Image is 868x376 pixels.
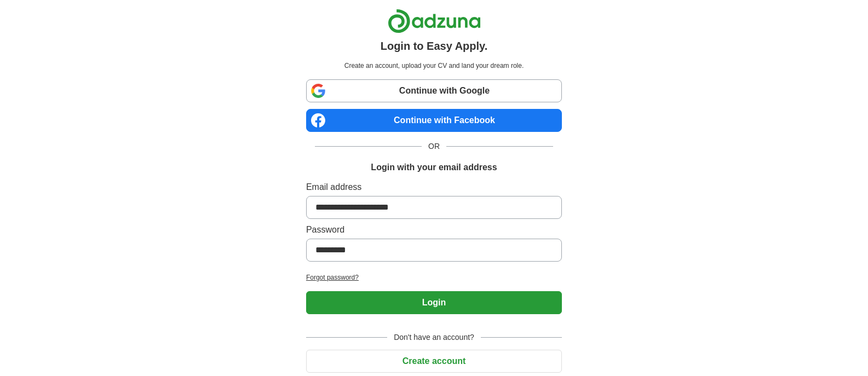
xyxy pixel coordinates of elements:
button: Login [306,291,562,314]
a: Create account [306,356,562,366]
a: Continue with Facebook [306,109,562,132]
label: Password [306,223,562,236]
label: Email address [306,181,562,194]
a: Continue with Google [306,79,562,102]
a: Forgot password? [306,273,562,282]
p: Create an account, upload your CV and land your dream role. [308,61,560,71]
img: Adzuna logo [388,9,481,33]
button: Create account [306,350,562,373]
h1: Login with your email address [371,161,497,174]
span: OR [422,141,446,152]
span: Don't have an account? [387,332,481,343]
h1: Login to Easy Apply. [381,38,488,54]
